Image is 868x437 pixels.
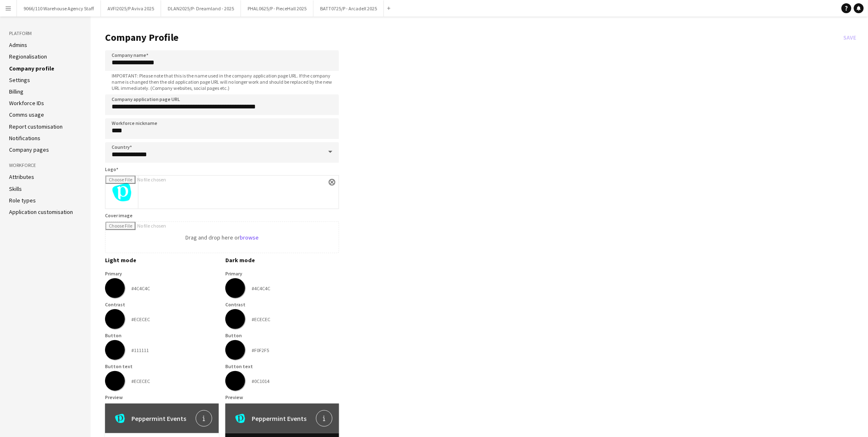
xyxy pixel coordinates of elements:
h3: Dark mode [225,256,339,264]
h3: Workforce [9,162,82,169]
h3: Platform [9,30,82,37]
div: #F0F2F5 [252,347,269,353]
a: Attributes [9,173,34,181]
span: Peppermint Events [252,414,306,423]
a: Regionalisation [9,53,47,60]
a: Billing [9,88,23,95]
a: Workforce IDs [9,99,44,107]
img: thumb-dba70cb9-b0c2-4569-a55c-94e72fe7c686..png [112,410,128,427]
h3: Light mode [105,256,219,264]
a: Role types [9,197,36,204]
button: DLAN2025/P- Dreamland - 2025 [161,0,241,16]
div: #ECECEC [131,316,150,322]
a: Skills [9,185,22,193]
div: #ECECEC [131,378,150,384]
a: Company pages [9,146,49,153]
button: PHAL0625/P - PieceHall 2025 [241,0,314,16]
div: #4C4C4C [131,285,150,291]
h1: Company Profile [105,31,840,44]
span: Peppermint Events [131,414,186,423]
a: Admins [9,41,27,49]
button: AVFI2025/P Aviva 2025 [101,0,161,16]
a: Comms usage [9,111,44,118]
div: #4C4C4C [252,285,270,291]
a: Report customisation [9,123,63,130]
button: BATT0725/P - ArcadeX 2025 [314,0,384,16]
a: Settings [9,76,30,84]
div: #0C1014 [252,378,269,384]
a: Company profile [9,65,54,72]
div: #ECECEC [252,316,270,322]
img: thumb-dba70cb9-b0c2-4569-a55c-94e72fe7c686..png [232,410,248,427]
span: IMPORTANT: Please note that this is the name used in the company application page URL. If the com... [105,73,339,91]
a: Application customisation [9,208,73,216]
button: 9066/110 Warehouse Agency Staff [17,0,101,16]
div: #111111 [131,347,149,353]
a: Notifications [9,134,40,142]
